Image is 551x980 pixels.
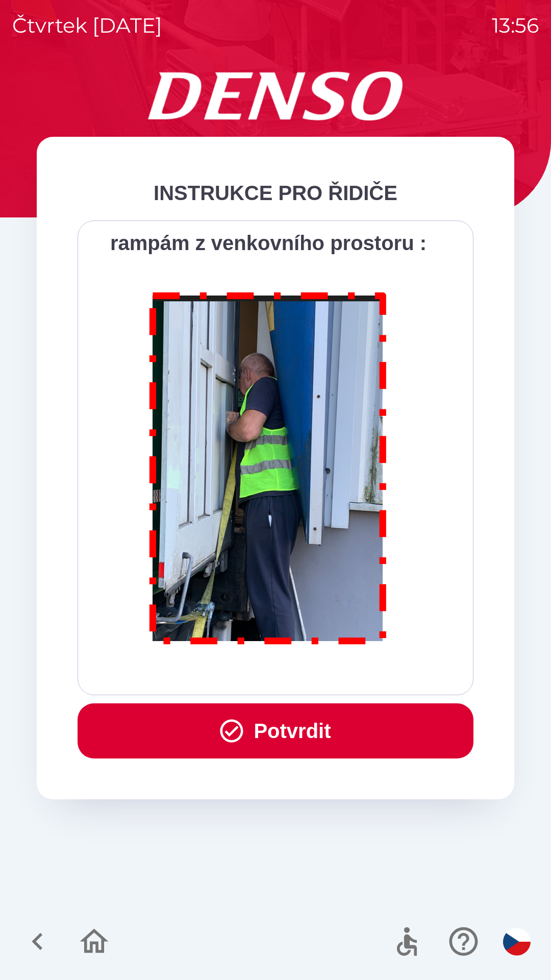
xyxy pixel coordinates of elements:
[492,10,539,41] p: 13:56
[138,279,399,654] img: M8MNayrTL6gAAAABJRU5ErkJggg==
[503,928,531,955] img: cs flag
[12,10,162,41] p: čtvrtek [DATE]
[37,71,514,120] img: Logo
[78,703,473,758] button: Potvrdit
[78,178,473,208] div: INSTRUKCE PRO ŘIDIČE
